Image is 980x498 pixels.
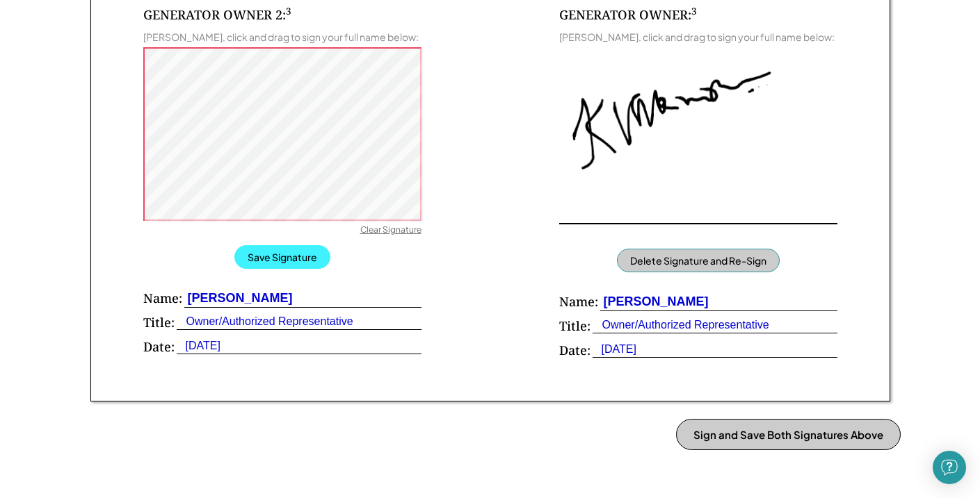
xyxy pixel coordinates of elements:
[559,342,591,359] div: Date:
[593,317,769,333] div: Owner/Authorized Representative
[143,31,419,43] div: [PERSON_NAME], click and drag to sign your full name below:
[143,338,175,356] div: Date:
[559,31,835,43] div: [PERSON_NAME], click and drag to sign your full name below:
[360,224,421,238] div: Clear Signature
[691,5,697,17] sup: 3
[559,6,697,24] div: GENERATOR OWNER:
[559,293,598,310] div: Name:
[286,5,291,17] sup: 3
[184,290,293,307] div: [PERSON_NAME]
[143,314,175,331] div: Title:
[143,6,291,24] div: GENERATOR OWNER 2:
[143,290,182,307] div: Name:
[559,317,591,335] div: Title:
[234,245,330,269] button: Save Signature
[593,342,636,357] div: [DATE]
[933,451,966,484] div: Open Intercom Messenger
[617,249,780,272] button: Delete Signature and Re-Sign
[177,314,353,329] div: Owner/Authorized Representative
[177,338,220,354] div: [DATE]
[676,419,901,450] button: Sign and Save Both Signatures Above
[559,51,837,223] img: +MqRFKAAAABklEQVQDAGN5BVI8w6TBAAAAAElFTkSuQmCC
[600,293,709,310] div: [PERSON_NAME]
